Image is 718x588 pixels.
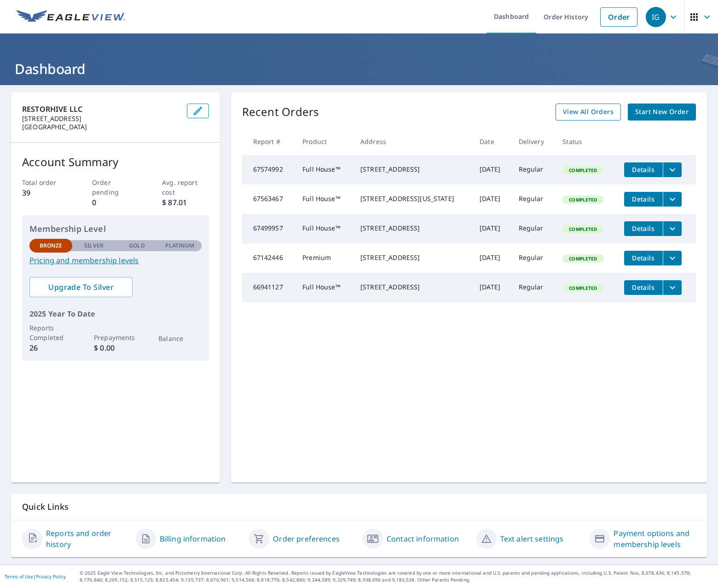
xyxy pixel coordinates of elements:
[22,178,69,187] p: Total order
[165,242,194,250] p: Platinum
[563,226,602,232] span: Completed
[387,533,459,544] a: Contact information
[624,280,663,295] button: detailsBtn-66941127
[360,253,465,262] div: [STREET_ADDRESS]
[635,106,689,118] span: Start New Order
[29,255,202,266] a: Pricing and membership levels
[353,128,472,155] th: Address
[472,273,511,302] td: [DATE]
[295,128,353,155] th: Product
[242,214,295,243] td: 67499957
[511,155,556,184] td: Regular
[614,528,696,550] a: Payment options and membership levels
[511,243,556,273] td: Regular
[29,323,72,342] p: Reports Completed
[511,273,556,302] td: Regular
[555,128,616,155] th: Status
[600,7,637,27] a: Order
[129,242,145,250] p: Gold
[663,221,682,236] button: filesDropdownBtn-67499957
[628,104,696,121] a: Start New Order
[472,128,511,155] th: Date
[472,184,511,214] td: [DATE]
[22,187,69,198] p: 39
[242,184,295,214] td: 67563467
[22,104,179,115] p: RESTORHIVE LLC
[630,165,657,174] span: Details
[630,224,657,233] span: Details
[29,342,72,353] p: 26
[630,283,657,292] span: Details
[563,106,614,118] span: View All Orders
[242,104,319,121] p: Recent Orders
[22,115,179,123] p: [STREET_ADDRESS]
[360,165,465,174] div: [STREET_ADDRESS]
[5,574,66,579] p: |
[242,273,295,302] td: 66941127
[40,242,63,250] p: Bronze
[158,334,201,343] p: Balance
[295,214,353,243] td: Full House™
[36,573,66,580] a: Privacy Policy
[242,128,295,155] th: Report #
[511,184,556,214] td: Regular
[22,154,209,170] p: Account Summary
[624,221,663,236] button: detailsBtn-67499957
[295,243,353,273] td: Premium
[630,254,657,262] span: Details
[663,280,682,295] button: filesDropdownBtn-66941127
[511,214,556,243] td: Regular
[160,533,226,544] a: Billing information
[29,277,133,297] a: Upgrade To Silver
[472,243,511,273] td: [DATE]
[563,167,602,173] span: Completed
[624,162,663,177] button: detailsBtn-67574992
[46,528,128,550] a: Reports and order history
[94,342,137,353] p: $ 0.00
[624,251,663,265] button: detailsBtn-67142446
[556,104,621,121] a: View All Orders
[17,10,125,24] img: EV Logo
[295,155,353,184] td: Full House™
[29,223,202,235] p: Membership Level
[295,273,353,302] td: Full House™
[472,214,511,243] td: [DATE]
[646,7,666,27] div: IG
[162,178,208,197] p: Avg. report cost
[162,197,208,208] p: $ 87.01
[500,533,564,544] a: Text alert settings
[94,333,137,342] p: Prepayments
[663,251,682,265] button: filesDropdownBtn-67142446
[360,282,465,292] div: [STREET_ADDRESS]
[92,197,139,208] p: 0
[563,196,602,203] span: Completed
[29,308,202,319] p: 2025 Year To Date
[360,224,465,233] div: [STREET_ADDRESS]
[242,243,295,273] td: 67142446
[22,123,179,131] p: [GEOGRAPHIC_DATA]
[92,178,139,197] p: Order pending
[5,573,33,580] a: Terms of Use
[273,533,340,544] a: Order preferences
[295,184,353,214] td: Full House™
[84,242,104,250] p: Silver
[22,501,696,513] p: Quick Links
[663,162,682,177] button: filesDropdownBtn-67574992
[624,192,663,207] button: detailsBtn-67563467
[663,192,682,207] button: filesDropdownBtn-67563467
[37,282,125,292] span: Upgrade To Silver
[11,59,707,78] h1: Dashboard
[472,155,511,184] td: [DATE]
[360,194,465,203] div: [STREET_ADDRESS][US_STATE]
[630,195,657,203] span: Details
[511,128,556,155] th: Delivery
[80,570,713,583] p: © 2025 Eagle View Technologies, Inc. and Pictometry International Corp. All Rights Reserved. Repo...
[563,285,602,291] span: Completed
[242,155,295,184] td: 67574992
[563,255,602,262] span: Completed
